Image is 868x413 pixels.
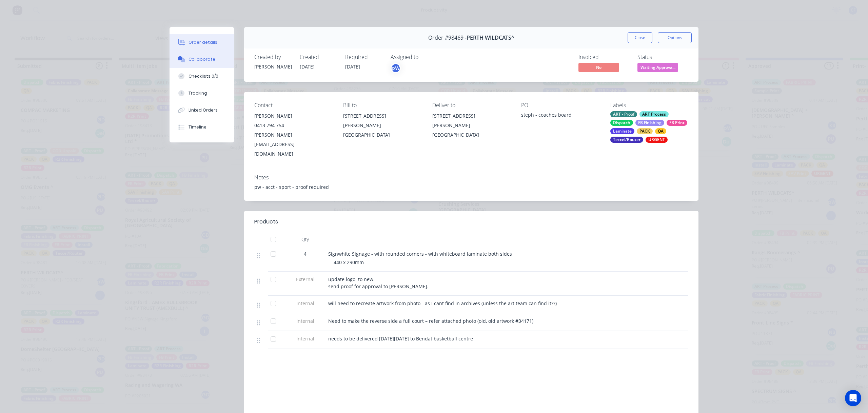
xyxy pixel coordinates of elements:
div: Required [345,54,382,60]
span: [DATE] [300,63,315,70]
div: Products [254,218,278,226]
div: Notes [254,174,688,181]
span: External [288,276,323,283]
span: needs to be delivered [DATE][DATE] to Bendat basketball centre [328,335,473,342]
span: Waiting Approva... [637,63,678,72]
button: Collaborate [170,51,234,68]
span: Need to make the reverse side a full court – refer attached photo (old, old artwork #34171) [328,318,533,324]
div: [STREET_ADDRESS][PERSON_NAME][GEOGRAPHIC_DATA] [343,111,421,140]
button: Order details [170,34,234,51]
div: Status [637,54,688,60]
button: Options [658,32,692,43]
div: Laminate [610,128,634,134]
span: Order #98469 - [428,35,467,41]
div: Created by [254,54,292,60]
div: URGENT [646,137,668,143]
div: 0413 794 754 [254,121,332,130]
button: Waiting Approva... [637,63,678,73]
div: Contact [254,102,332,109]
button: Checklists 0/0 [170,68,234,85]
button: pW [391,63,401,73]
span: PERTH WILDCATS^ [467,35,514,41]
div: Created [300,54,337,60]
span: No [578,63,619,72]
button: Timeline [170,119,234,136]
div: Open Intercom Messenger [845,390,861,406]
div: steph - coaches board [521,111,599,121]
div: [PERSON_NAME][EMAIL_ADDRESS][DOMAIN_NAME] [254,130,332,159]
span: Internal [288,317,323,324]
div: ART Process [639,111,669,117]
div: Qty [285,233,325,246]
span: [DATE] [345,63,360,70]
div: [STREET_ADDRESS][PERSON_NAME] [343,111,421,130]
div: [PERSON_NAME] [254,63,292,70]
div: [STREET_ADDRESS][PERSON_NAME][GEOGRAPHIC_DATA] [432,111,510,140]
div: Timeline [189,124,206,130]
div: Assigned to [391,54,458,60]
div: Labels [610,102,688,109]
div: Collaborate [189,56,215,62]
span: 4 [304,250,307,257]
div: Tracking [189,90,207,96]
span: Internal [288,335,323,342]
div: Texcel/Router [610,137,643,143]
div: Deliver to [432,102,510,109]
button: Close [628,32,652,43]
div: PO [521,102,599,109]
button: Linked Orders [170,102,234,119]
div: FB Finishing [635,120,664,126]
div: [STREET_ADDRESS][PERSON_NAME] [432,111,510,130]
div: PACK [637,128,653,134]
div: [GEOGRAPHIC_DATA] [432,130,510,140]
div: QA [655,128,666,134]
div: ART - Proof [610,111,637,117]
div: Checklists 0/0 [189,73,218,79]
div: [PERSON_NAME]0413 794 754[PERSON_NAME][EMAIL_ADDRESS][DOMAIN_NAME] [254,111,332,159]
div: pw - acct - sport - proof required [254,183,688,191]
span: update logo to new. send proof for approval to [PERSON_NAME]. [328,276,429,290]
span: Internal [288,300,323,307]
div: Bill to [343,102,421,109]
div: Dispatch [610,120,633,126]
div: [GEOGRAPHIC_DATA] [343,130,421,140]
div: Linked Orders [189,107,218,113]
button: Tracking [170,85,234,102]
div: Order details [189,39,217,45]
div: FB Print [667,120,687,126]
div: Invoiced [578,54,629,60]
span: 440 x 290mm [334,259,364,265]
span: will need to recreate artwork from photo - as I cant find in archives (unless the art team can fi... [328,300,557,307]
div: [PERSON_NAME] [254,111,332,121]
span: Signwhite Signage - with rounded corners - with whiteboard laminate both sides [328,251,512,257]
